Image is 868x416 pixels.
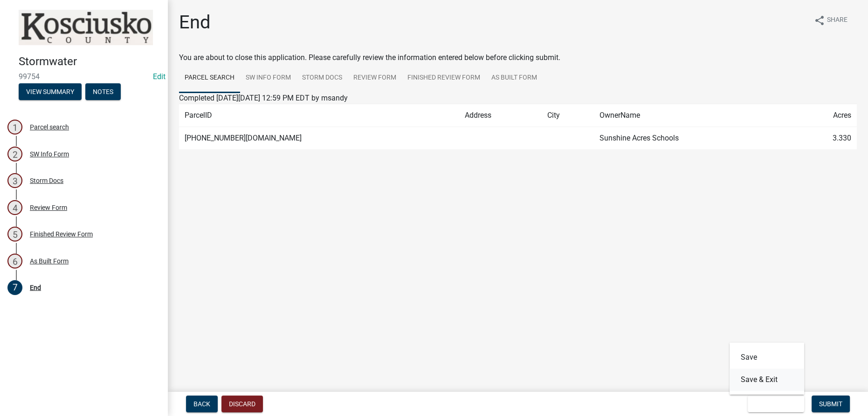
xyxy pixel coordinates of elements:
a: As Built Form [486,63,543,93]
div: 1 [7,120,22,134]
div: You are about to close this application. Please carefully review the information entered below be... [179,52,857,168]
wm-modal-confirm: Notes [85,88,121,96]
img: Kosciusko County, Indiana [19,10,153,45]
span: Share [827,15,847,26]
a: Finished Review Form [402,63,486,93]
wm-modal-confirm: Edit Application Number [153,72,165,81]
td: ParcelID [179,104,459,127]
td: Acres [792,104,857,127]
span: Back [193,400,210,408]
div: Parcel search [30,124,69,130]
div: Save & Exit [730,342,804,395]
h4: Stormwater [19,55,160,68]
button: Save & Exit [748,396,804,412]
div: 5 [7,227,22,242]
td: OwnerName [594,104,792,127]
span: Save & Exit [755,400,791,408]
div: SW Info Form [30,151,69,157]
button: View Summary [19,83,82,100]
div: 2 [7,147,22,161]
a: SW Info Form [240,63,296,93]
button: Discard [221,396,263,412]
wm-modal-confirm: Summary [19,88,82,96]
td: Sunshine Acres Schools [594,127,792,150]
td: City [542,104,594,127]
div: End [30,284,41,291]
span: Completed [DATE][DATE] 12:59 PM EDT by msandy [179,94,348,102]
a: Storm Docs [296,63,348,93]
td: [PHONE_NUMBER][DOMAIN_NAME] [179,127,459,150]
div: Finished Review Form [30,231,93,237]
div: Storm Docs [30,177,63,184]
button: Back [186,396,218,412]
a: Review Form [348,63,402,93]
button: Save [730,346,804,369]
button: Notes [85,83,121,100]
span: 99754 [19,72,149,81]
td: 3.330 [792,127,857,150]
i: share [814,15,825,26]
button: Submit [812,396,850,412]
div: 7 [7,280,22,295]
span: Submit [819,400,842,408]
button: shareShare [806,11,855,29]
a: Parcel search [179,63,240,93]
div: 3 [7,173,22,188]
a: Edit [153,72,165,81]
div: 6 [7,254,22,268]
div: Review Form [30,204,67,211]
h1: End [179,11,211,34]
div: 4 [7,200,22,215]
div: As Built Form [30,258,69,264]
button: Save & Exit [730,369,804,391]
td: Address [459,104,542,127]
